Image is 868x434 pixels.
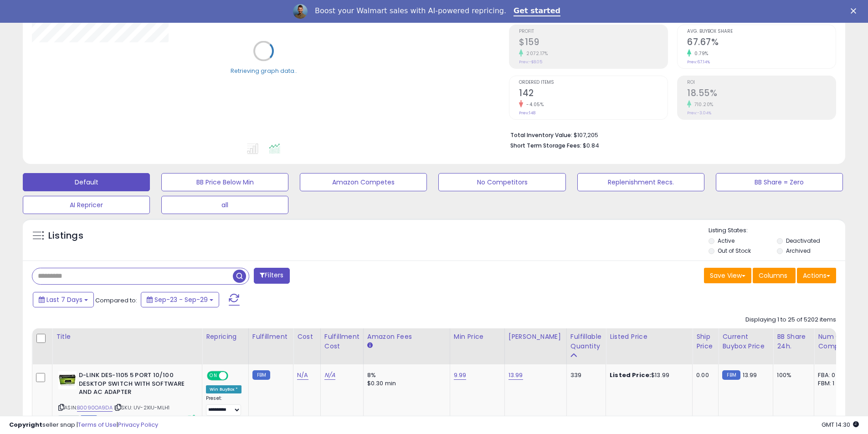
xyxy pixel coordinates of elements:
[252,332,289,342] div: Fulfillment
[23,173,150,191] button: Default
[718,237,734,245] label: Active
[114,404,169,411] span: | SKU: UV-2XIU-MLH1
[208,372,219,380] span: ON
[722,332,769,351] div: Current Buybox Price
[519,29,668,34] span: Profit
[367,332,446,342] div: Amazon Fees
[206,385,241,393] div: Win BuyBox *
[95,296,137,305] span: Compared to:
[687,29,836,34] span: Avg. Buybox Share
[161,173,288,191] button: BB Price Below Min
[510,129,829,140] li: $107,205
[231,66,297,75] div: Retrieving graph data..
[691,50,709,57] small: 0.79%
[786,237,820,245] label: Deactivated
[23,196,150,214] button: AI Repricer
[691,101,714,108] small: 710.20%
[818,379,848,388] div: FBM: 1
[610,371,685,379] div: $13.99
[696,332,714,351] div: Ship Price
[753,268,796,283] button: Columns
[523,50,548,57] small: 2072.17%
[9,420,42,429] strong: Copyright
[510,131,572,139] b: Total Inventory Value:
[519,110,535,116] small: Prev: 148
[519,80,668,85] span: Ordered Items
[508,332,563,342] div: [PERSON_NAME]
[46,295,82,304] span: Last 7 Days
[33,292,94,307] button: Last 7 Days
[454,371,467,380] a: 9.99
[297,332,317,342] div: Cost
[293,4,308,19] img: Profile image for Adrian
[315,6,506,15] div: Boost your Walmart sales with AI-powered repricing.
[118,420,158,429] a: Privacy Policy
[78,420,117,429] a: Terms of Use
[508,371,523,380] a: 13.99
[438,173,565,191] button: No Competitors
[570,371,599,379] div: 339
[254,268,289,284] button: Filters
[716,173,843,191] button: BB Share = Zero
[367,342,373,350] small: Amazon Fees.
[227,372,241,380] span: OFF
[570,332,602,351] div: Fulfillable Quantity
[154,295,208,304] span: Sep-23 - Sep-29
[519,59,542,65] small: Prev: -$8.05
[297,371,308,380] a: N/A
[367,379,443,388] div: $0.30 min
[577,173,704,191] button: Replenishment Recs.
[324,371,335,380] a: N/A
[58,371,77,389] img: 414ZV0s8d1L._SL40_.jpg
[583,141,599,150] span: $0.84
[696,371,711,379] div: 0.00
[519,37,668,49] h2: $159
[79,371,190,399] b: D-LINK DES-1105 5 PORT 10/100 DESKTOP SWITCH WITH SOFTWARE AND AC ADAPTER
[704,268,751,283] button: Save View
[687,80,836,85] span: ROI
[687,110,711,116] small: Prev: -3.04%
[718,247,751,255] label: Out of Stock
[786,247,811,255] label: Archived
[206,332,245,342] div: Repricing
[687,37,836,49] h2: 67.67%
[324,332,360,351] div: Fulfillment Cost
[759,271,787,280] span: Columns
[77,404,113,412] a: B0090OA9DA
[777,332,810,351] div: BB Share 24h.
[610,371,651,379] b: Listed Price:
[687,88,836,100] h2: 18.55%
[367,371,443,379] div: 8%
[610,332,688,342] div: Listed Price
[454,332,501,342] div: Min Price
[519,88,668,100] h2: 142
[777,371,807,379] div: 100%
[56,332,198,342] div: Title
[687,59,710,65] small: Prev: 67.14%
[797,268,836,283] button: Actions
[745,316,836,324] div: Displaying 1 to 25 of 5202 items
[523,101,544,108] small: -4.05%
[722,370,740,380] small: FBM
[818,371,848,379] div: FBA: 0
[9,421,158,429] div: seller snap | |
[743,371,757,379] span: 13.99
[206,395,241,416] div: Preset:
[161,196,288,214] button: all
[510,142,581,149] b: Short Term Storage Fees:
[818,332,851,351] div: Num of Comp.
[252,370,270,380] small: FBM
[300,173,427,191] button: Amazon Competes
[141,292,219,307] button: Sep-23 - Sep-29
[822,420,859,429] span: 2025-10-7 14:30 GMT
[709,226,845,235] p: Listing States:
[48,230,83,242] h5: Listings
[851,8,860,14] div: Close
[514,6,560,16] a: Get started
